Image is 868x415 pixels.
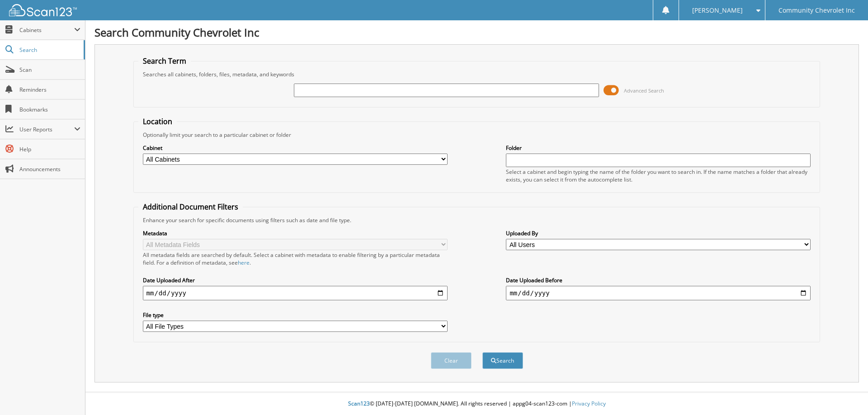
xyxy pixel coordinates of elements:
[506,229,811,237] label: Uploaded By
[85,393,868,415] div: © [DATE]-[DATE] [DOMAIN_NAME]. All rights reserved | appg04-scan123-com |
[138,216,816,224] div: Enhance your search for specific documents using filters such as date and file type.
[692,8,743,13] span: [PERSON_NAME]
[19,46,79,54] span: Search
[348,400,370,407] span: Scan123
[138,70,816,78] div: Searches all cabinets, folders, files, metadata, and keywords
[19,86,80,93] span: Reminders
[143,276,448,284] label: Date Uploaded After
[238,259,250,266] a: here
[9,4,77,16] img: scan123-logo-white.svg
[143,311,448,319] label: File type
[823,372,868,415] iframe: Chat Widget
[138,56,191,66] legend: Search Term
[572,400,606,407] a: Privacy Policy
[778,8,855,13] span: Community Chevrolet Inc
[506,286,811,300] input: end
[19,66,80,74] span: Scan
[506,168,811,183] div: Select a cabinet and begin typing the name of the folder you want to search in. If the name match...
[143,286,448,300] input: start
[19,26,74,34] span: Cabinets
[19,165,80,173] span: Announcements
[138,202,243,212] legend: Additional Document Filters
[506,144,811,152] label: Folder
[624,87,664,94] span: Advanced Search
[19,106,80,113] span: Bookmarks
[482,352,523,369] button: Search
[506,276,811,284] label: Date Uploaded Before
[138,131,816,139] div: Optionally limit your search to a particular cabinet or folder
[143,144,448,152] label: Cabinet
[143,251,448,266] div: All metadata fields are searched by default. Select a cabinet with metadata to enable filtering b...
[138,117,177,126] legend: Location
[19,126,74,133] span: User Reports
[19,145,80,153] span: Help
[431,352,472,369] button: Clear
[94,25,859,40] h1: Search Community Chevrolet Inc
[143,229,448,237] label: Metadata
